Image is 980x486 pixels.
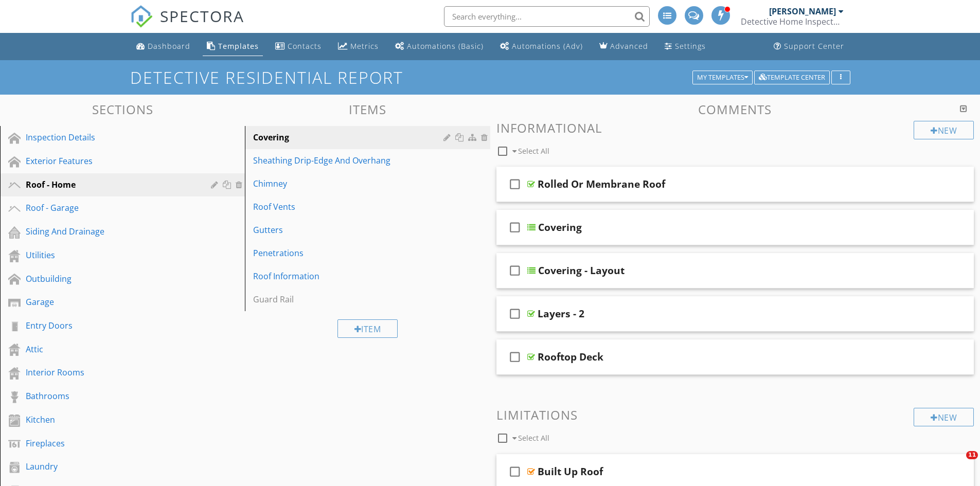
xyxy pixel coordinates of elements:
[253,177,446,190] div: Chimney
[253,201,446,213] div: Roof Vents
[271,37,326,56] a: Contacts
[337,319,398,338] div: Item
[784,41,844,51] div: Support Center
[26,202,196,214] div: Roof - Garage
[26,437,196,449] div: Fireplaces
[218,41,259,51] div: Templates
[769,6,836,16] div: [PERSON_NAME]
[26,413,196,426] div: Kitchen
[391,37,488,56] a: Automations (Basic)
[132,37,194,56] a: Dashboard
[253,293,446,305] div: Guard Rail
[692,70,753,85] button: My Templates
[741,16,844,27] div: Detective Home Inspectors
[507,345,523,369] i: check_box_outline_blank
[160,5,244,27] span: SPECTORA
[26,460,196,473] div: Laundry
[407,41,484,51] div: Automations (Basic)
[253,247,446,259] div: Penetrations
[350,41,379,51] div: Metrics
[26,366,196,379] div: Interior Rooms
[538,351,603,363] div: Rooftop Deck
[130,68,850,86] h1: Detective Residential Report
[26,390,196,402] div: Bathrooms
[914,408,974,426] div: New
[610,41,648,51] div: Advanced
[203,37,263,56] a: Templates
[130,5,153,28] img: The Best Home Inspection Software - Spectora
[245,102,490,116] h3: Items
[26,273,196,285] div: Outbuilding
[770,37,848,56] a: Support Center
[130,14,244,35] a: SPECTORA
[26,155,196,167] div: Exterior Features
[518,433,549,443] span: Select All
[512,41,583,51] div: Automations (Adv)
[334,37,383,56] a: Metrics
[675,41,706,51] div: Settings
[288,41,322,51] div: Contacts
[538,308,584,320] div: Layers - 2
[253,154,446,167] div: Sheathing Drip-Edge And Overhang
[253,224,446,236] div: Gutters
[444,6,650,27] input: Search everything...
[754,72,830,81] a: Template Center
[538,264,625,277] div: Covering - Layout
[26,319,196,332] div: Entry Doors
[496,121,974,135] h3: Informational
[759,74,825,81] div: Template Center
[507,459,523,484] i: check_box_outline_blank
[26,343,196,355] div: Attic
[966,451,978,459] span: 11
[538,465,603,478] div: Built Up Roof
[253,270,446,282] div: Roof Information
[496,102,974,116] h3: Comments
[26,296,196,308] div: Garage
[914,121,974,139] div: New
[26,178,196,191] div: Roof - Home
[148,41,190,51] div: Dashboard
[945,451,970,476] iframe: Intercom live chat
[507,301,523,326] i: check_box_outline_blank
[26,249,196,261] div: Utilities
[253,131,446,143] div: Covering
[26,225,196,238] div: Siding And Drainage
[518,146,549,156] span: Select All
[595,37,652,56] a: Advanced
[507,258,523,283] i: check_box_outline_blank
[496,408,974,422] h3: Limitations
[538,221,582,233] div: Covering
[507,172,523,196] i: check_box_outline_blank
[697,74,748,81] div: My Templates
[26,131,196,143] div: Inspection Details
[661,37,710,56] a: Settings
[496,37,587,56] a: Automations (Advanced)
[754,70,830,85] button: Template Center
[507,215,523,240] i: check_box_outline_blank
[538,178,665,190] div: Rolled Or Membrane Roof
